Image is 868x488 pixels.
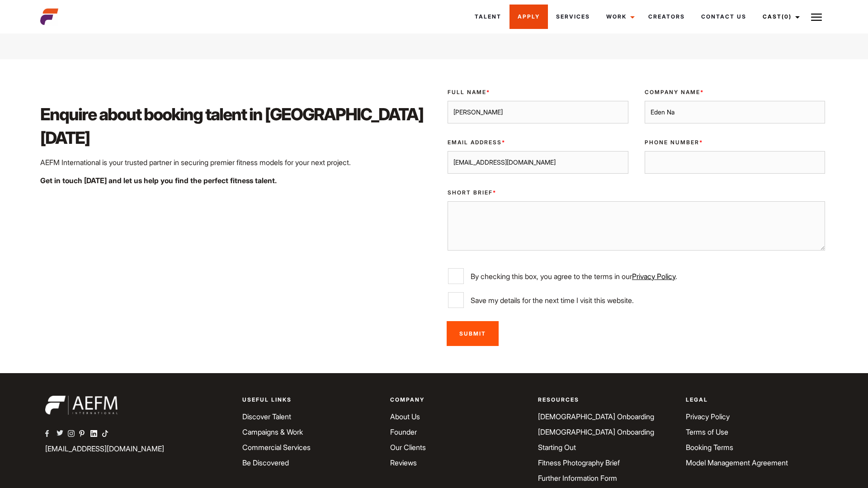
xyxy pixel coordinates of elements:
a: Our Clients [390,443,426,452]
label: Short Brief [448,189,825,197]
a: AEFM Facebook [45,429,57,440]
a: Discover Talent [242,412,291,421]
a: Talent [467,5,509,29]
a: Privacy Policy [632,272,675,281]
a: AEFM TikTok [102,429,113,440]
a: [EMAIL_ADDRESS][DOMAIN_NAME] [45,444,164,453]
a: Commercial Services [242,443,311,452]
label: Company Name [645,88,826,96]
a: Services [548,5,598,29]
p: Company [390,396,527,404]
p: Resources [538,396,675,404]
img: aefm-brand-22-white.png [45,396,118,415]
img: cropped-aefm-brand-fav-22-square.png [40,8,58,26]
a: Fitness Photography Brief [538,458,620,467]
label: Email Address [448,138,628,147]
a: Booking Terms [686,443,733,452]
a: Founder [390,427,417,436]
a: Apply [509,5,548,29]
a: Work [598,5,640,29]
input: Save my details for the next time I visit this website. [448,292,464,308]
a: Contact Us [693,5,755,29]
input: By checking this box, you agree to the terms in ourPrivacy Policy. [448,268,464,284]
img: Burger icon [811,12,822,23]
p: Useful Links [242,396,379,404]
a: AEFM Linkedin [90,429,102,440]
p: AEFM International is your trusted partner in securing premier fitness models for your next project. [40,157,429,168]
a: Terms of Use [686,427,728,436]
a: Privacy Policy [686,412,730,421]
a: Creators [640,5,693,29]
label: Phone Number [645,138,826,147]
a: AEFM Twitter [57,429,68,440]
a: Further Information Form [538,474,617,483]
a: AEFM Pinterest [79,429,90,440]
a: About Us [390,412,420,421]
a: Reviews [390,458,417,467]
strong: Get in touch [DATE] and let us help you find the perfect fitness talent. [40,176,277,185]
a: Campaigns & Work [242,427,303,436]
p: Legal [686,396,823,404]
a: Be Discovered [242,458,289,467]
label: By checking this box, you agree to the terms in our . [448,268,825,284]
input: Submit [447,321,499,346]
span: (0) [782,13,792,20]
a: AEFM Instagram [68,429,79,440]
label: Save my details for the next time I visit this website. [448,292,825,308]
h2: Enquire about booking talent in [GEOGRAPHIC_DATA] [DATE] [40,103,429,150]
a: [DEMOGRAPHIC_DATA] Onboarding [538,427,654,436]
a: [DEMOGRAPHIC_DATA] Onboarding [538,412,654,421]
a: Starting Out [538,443,576,452]
label: Full Name [448,88,628,96]
a: Model Management Agreement [686,458,788,467]
a: Cast(0) [755,5,805,29]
